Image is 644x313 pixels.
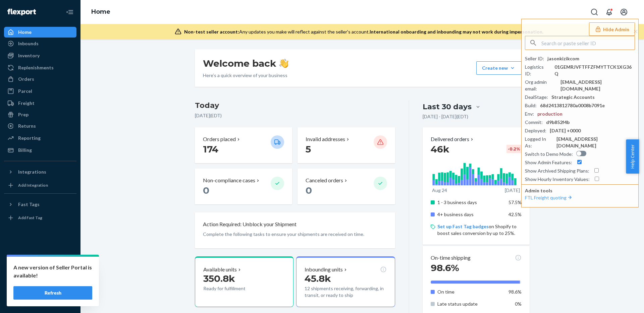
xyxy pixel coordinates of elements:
[370,29,543,35] span: International onboarding and inbounding may not work during impersonation.
[525,55,544,62] div: Seller ID :
[437,199,503,206] p: 1 - 3 business days
[195,127,292,163] button: Orders placed 174
[18,147,32,153] div: Billing
[525,94,548,101] div: DealStage :
[508,211,522,217] span: 42.5%
[298,169,395,204] button: Canceled orders 0
[4,271,76,282] a: Talk to Support
[525,127,546,134] div: Deployed :
[525,159,572,166] div: Show Admin Features :
[7,9,36,15] img: Flexport logo
[305,285,386,299] p: 12 shipments receiving, forwarding, in transit, or ready to ship
[431,254,471,262] p: On-time shipping
[18,52,40,59] div: Inventory
[525,187,635,194] p: Admin tools
[4,260,76,271] a: Settings
[18,40,39,47] div: Inbounds
[4,283,76,294] a: Help Center
[476,61,522,75] button: Create new
[423,113,468,120] p: [DATE] - [DATE] ( EDT )
[537,111,562,117] div: production
[525,102,537,109] div: Build :
[437,211,503,218] p: 4+ business days
[546,119,570,126] div: d9b852f4b
[551,94,595,101] div: Strategic Accounts
[195,100,395,111] h3: Today
[437,301,503,307] p: Late status update
[296,256,395,307] button: Inbounding units45.8k12 shipments receiving, forwarding, in transit, or ready to ship
[13,286,92,300] button: Refresh
[18,169,46,175] div: Integrations
[525,151,573,158] div: Switch to Demo Mode :
[554,64,635,77] div: 01GEMRJVFTFFZFMYTTCK1XG36Q
[4,86,76,97] a: Parcel
[13,263,92,279] p: A new version of Seller Portal is available!
[540,102,605,109] div: 68d2413812780a0008b7091e
[18,123,36,129] div: Returns
[18,64,54,71] div: Replenishments
[525,195,573,200] a: FTL Freight quoting
[4,50,76,61] a: Inventory
[626,139,639,174] button: Help Center
[306,185,312,196] span: 0
[589,22,635,36] button: Hide Admin
[4,121,76,131] a: Returns
[203,57,288,69] h1: Welcome back
[4,167,76,177] button: Integrations
[617,5,631,19] button: Open account menu
[4,180,76,191] a: Add Integration
[525,119,543,126] div: Commit :
[556,136,635,149] div: [EMAIL_ADDRESS][DOMAIN_NAME]
[203,185,209,196] span: 0
[525,79,557,92] div: Org admin email :
[432,187,447,194] p: Aug 24
[18,201,40,208] div: Fast Tags
[4,74,76,84] a: Orders
[298,127,395,163] button: Invalid addresses 5
[525,136,553,149] div: Logged In As :
[18,182,48,188] div: Add Integration
[195,112,395,119] p: [DATE] ( EDT )
[91,8,110,15] a: Home
[195,169,292,204] button: Non-compliance cases 0
[4,145,76,155] a: Billing
[18,135,41,141] div: Reporting
[184,29,239,35] span: Non-test seller account:
[203,285,265,292] p: Ready for fulfillment
[203,266,237,273] p: Available units
[18,88,32,95] div: Parcel
[18,100,35,107] div: Freight
[4,38,76,49] a: Inbounds
[525,111,534,117] div: Env :
[4,27,76,38] a: Home
[541,36,635,50] input: Search or paste seller ID
[525,168,589,174] div: Show Archived Shipping Plans :
[306,143,311,155] span: 5
[431,143,449,155] span: 46k
[18,111,29,118] div: Prep
[279,59,288,68] img: hand-wave emoji
[508,199,522,205] span: 57.5%
[4,98,76,109] a: Freight
[4,62,76,73] a: Replenishments
[203,221,297,228] p: Action Required: Unblock your Shipment
[18,76,34,82] div: Orders
[306,135,345,143] p: Invalid addresses
[508,289,522,295] span: 98.6%
[602,5,616,19] button: Open notifications
[4,199,76,210] button: Fast Tags
[203,143,218,155] span: 174
[203,231,387,238] p: Complete the following tasks to ensure your shipments are received on time.
[4,109,76,120] a: Prep
[437,289,503,295] p: On time
[203,72,288,79] p: Here’s a quick overview of your business
[431,135,475,143] button: Delivered orders
[437,223,522,237] p: on Shopify to boost sales conversion by up to 25%.
[63,5,76,19] button: Close Navigation
[506,145,522,153] div: -0.2 %
[505,187,520,194] p: [DATE]
[560,79,635,92] div: [EMAIL_ADDRESS][DOMAIN_NAME]
[588,5,601,19] button: Open Search Box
